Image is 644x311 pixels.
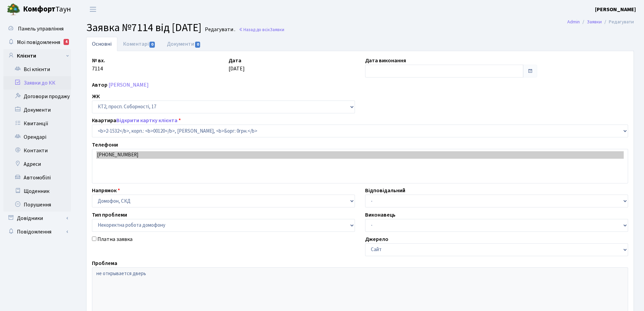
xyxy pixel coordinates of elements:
a: Панель управління [3,22,71,36]
a: Назад до всіхЗаявки [239,26,284,33]
label: Дата [229,57,241,65]
b: Комфорт [23,4,55,15]
label: ЖК [92,92,100,101]
a: Коментарі [117,37,161,51]
a: Документи [161,37,207,51]
select: ) [92,125,628,137]
a: Відкрити картку клієнта [116,117,177,124]
label: Телефони [92,141,118,149]
option: [PHONE_NUMBER] [96,151,624,159]
label: Відповідальний [365,186,405,195]
span: Заявки [270,26,284,33]
a: Всі клієнти [3,63,71,76]
a: Мої повідомлення4 [3,36,71,49]
a: Орендарі [3,130,71,144]
span: Заявка №7114 від [DATE] [86,20,201,36]
label: Автор [92,81,108,89]
b: [PERSON_NAME] [595,6,636,13]
div: 7114 [87,57,223,77]
a: [PERSON_NAME] [595,5,636,14]
a: [PERSON_NAME] [109,81,149,89]
a: Адреси [3,157,71,171]
small: Редагувати . [204,26,235,33]
a: Квитанції [3,117,71,130]
span: 0 [195,42,200,48]
img: logo.png [7,3,20,16]
label: Тип проблеми [92,211,127,219]
a: Клієнти [3,49,71,63]
div: 4 [64,39,69,45]
a: Автомобілі [3,171,71,184]
a: Заявки [587,18,602,25]
label: Проблема [92,259,117,267]
select: ) [92,219,355,232]
label: Дата виконання [365,57,406,65]
span: Мої повідомлення [17,39,60,46]
div: [DATE] [223,57,360,77]
span: 0 [149,42,155,48]
li: Редагувати [602,18,634,26]
a: Admin [567,18,580,25]
a: Щоденник [3,184,71,198]
label: Виконавець [365,211,396,219]
label: № вх. [92,57,105,65]
nav: breadcrumb [557,15,644,29]
label: Джерело [365,235,388,243]
a: Договори продажу [3,90,71,103]
label: Напрямок [92,186,120,195]
span: Таун [23,4,71,15]
a: Контакти [3,144,71,157]
a: Порушення [3,198,71,212]
label: Квартира [92,116,181,125]
label: Платна заявка [97,235,133,243]
a: Основні [86,37,117,51]
button: Переключити навігацію [85,4,101,15]
a: Заявки до КК [3,76,71,90]
span: Панель управління [18,25,64,32]
a: Довідники [3,212,71,225]
a: Повідомлення [3,225,71,239]
a: Документи [3,103,71,117]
